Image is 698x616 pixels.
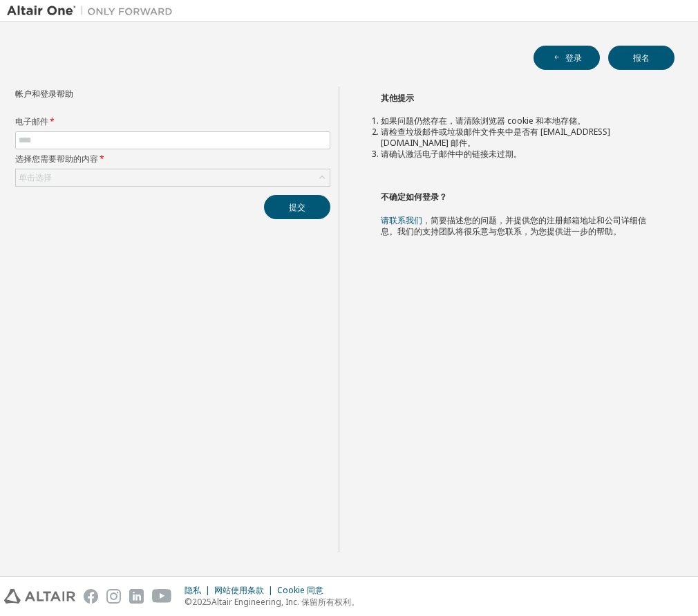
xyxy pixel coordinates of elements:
font: 网站使用条款 [214,584,264,596]
font: Cookie 同意 [277,584,323,596]
img: youtube.svg [152,589,172,604]
font: 帐户和登录帮助 [15,88,73,100]
font: 如果问题仍然存在，请清除浏览器 cookie 和本地存储。 [381,115,585,127]
button: 登录 [534,46,600,70]
div: 单击选择 [16,169,330,186]
img: facebook.svg [84,589,98,604]
img: altair_logo.svg [4,589,75,604]
font: 报名 [633,52,650,64]
font: 2025 [192,596,211,608]
font: © [185,596,192,608]
font: ，简要描述您的问题，并提供您的注册邮箱地址和公司详细信息。我们的支持团队将很乐意与您联系，为您提供进一步的帮助。 [381,214,646,237]
font: Altair Engineering, Inc. 保留所有权利。 [211,596,359,608]
button: 提交 [264,195,330,219]
font: 提交 [289,201,305,213]
font: 电子邮件 [15,115,48,127]
img: linkedin.svg [129,589,144,604]
button: 报名 [608,46,675,70]
font: 请确认激活电子邮件中的链接未过期。 [381,148,522,160]
font: 隐私 [185,584,201,596]
font: 不确定如何登录？ [381,191,447,203]
a: 请联系我们 [381,214,422,226]
font: 其他提示 [381,92,414,104]
font: 选择您需要帮助的内容 [15,153,98,165]
img: 牵牛星一号 [7,4,180,18]
font: 请检查垃圾邮件或垃圾邮件文件夹中是否有 [EMAIL_ADDRESS][DOMAIN_NAME] 邮件。 [381,126,610,149]
font: 登录 [565,52,582,64]
img: instagram.svg [106,589,121,604]
font: 单击选择 [19,171,52,183]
